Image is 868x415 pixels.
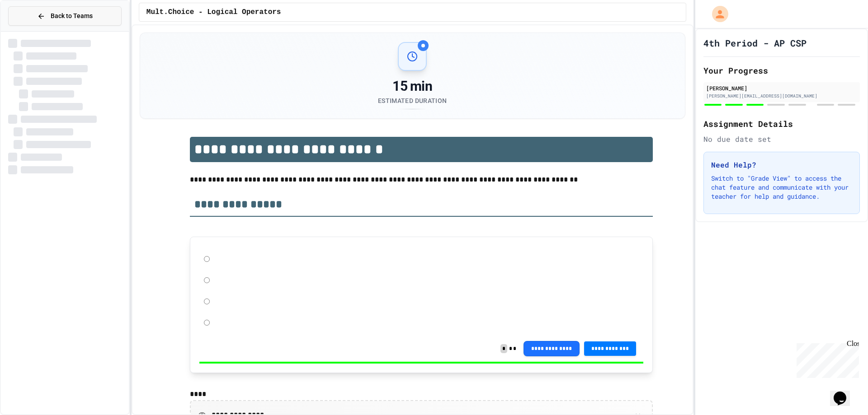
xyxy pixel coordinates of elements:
[830,379,859,406] iframe: chat widget
[703,117,860,130] h2: Assignment Details
[703,134,860,145] div: No due date set
[711,174,852,201] p: Switch to "Grade View" to access the chat feature and communicate with your teacher for help and ...
[8,6,122,26] button: Back to Teams
[706,93,857,99] div: [PERSON_NAME][EMAIL_ADDRESS][DOMAIN_NAME]
[706,84,857,92] div: [PERSON_NAME]
[703,64,860,77] h2: Your Progress
[711,159,852,170] h3: Need Help?
[703,4,731,24] div: My Account
[378,78,447,94] div: 15 min
[4,4,62,57] div: Chat with us now!Close
[703,37,807,49] h1: 4th Period - AP CSP
[146,7,281,18] span: Mult.Choice - Logical Operators
[793,340,859,378] iframe: chat widget
[378,96,447,105] div: Estimated Duration
[51,11,93,21] span: Back to Teams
